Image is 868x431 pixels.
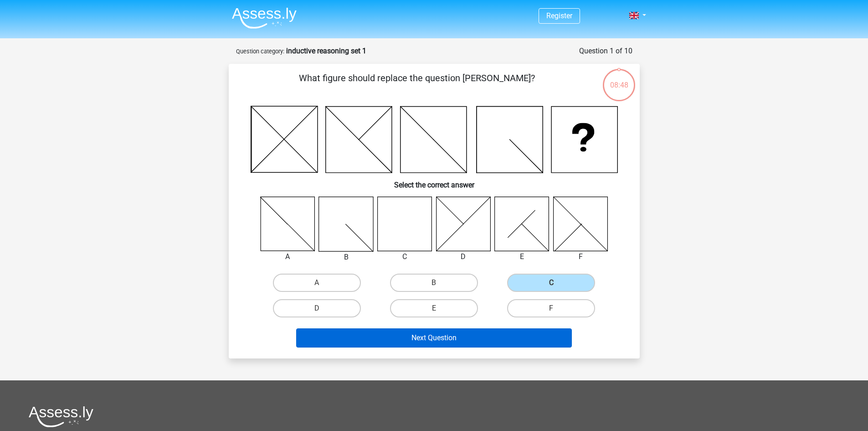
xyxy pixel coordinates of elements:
label: B [390,274,478,292]
strong: inductive reasoning set 1 [286,47,366,55]
div: F [546,251,615,262]
a: Register [546,11,572,20]
label: E [390,299,478,317]
div: Question 1 of 10 [579,46,632,57]
label: C [507,274,595,292]
label: D [273,299,361,317]
label: F [507,299,595,317]
img: Assessly [232,7,297,29]
div: D [429,251,498,262]
img: Assessly logo [29,406,93,427]
div: 08:48 [602,68,636,91]
label: A [273,274,361,292]
button: Next Question [296,328,572,348]
div: E [488,251,556,262]
div: A [253,251,322,262]
div: C [370,251,439,262]
h6: Select the correct answer [243,173,625,189]
small: Question category: [236,48,284,55]
div: B [312,252,380,263]
p: What figure should replace the question [PERSON_NAME]? [243,71,591,99]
